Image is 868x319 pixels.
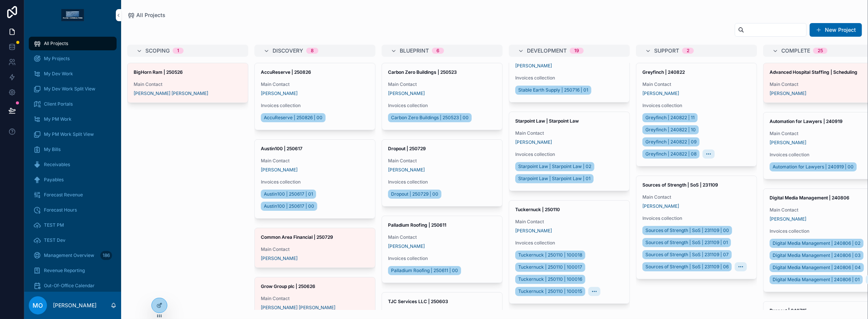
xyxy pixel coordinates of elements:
[100,251,112,260] div: 186
[645,264,729,270] span: Sources of Strength | SoS | 231109 | 06
[388,266,461,275] a: Palladium Roofing | 250611 | 00
[44,283,95,289] span: Out-Of-Office Calendar
[44,101,73,107] span: Client Portals
[177,48,179,54] div: 1
[264,191,313,197] span: Austin100 | 250617 | 01
[273,47,303,54] span: Discovery
[645,115,695,121] span: Greyfinch | 240822 | 11
[127,63,248,103] a: BigHorn Ram | 250526Main Contact[PERSON_NAME] [PERSON_NAME]
[264,115,323,121] span: AccuReserve | 250826 | 00
[515,75,623,81] span: Invoices collection
[388,103,496,109] span: Invoices collection
[645,252,729,258] span: Sources of Strength | SoS | 231109 | 07
[388,190,441,199] a: Dropout | 250729 | 00
[391,191,438,197] span: Dropout | 250729 | 00
[29,143,117,156] a: My Bills
[642,149,700,159] a: Greyfinch | 240822 | 08
[391,268,458,274] span: Palladium Roofing | 250611 | 00
[261,305,335,311] a: [PERSON_NAME] [PERSON_NAME]
[642,215,751,221] span: Invoices collection
[636,63,757,167] a: Greyfinch | 240822Main Contact[PERSON_NAME]Invoices collectionGreyfinch | 240822 | 11Greyfinch | ...
[642,90,679,96] span: [PERSON_NAME]
[770,239,863,248] a: Digital Media Management | 240806 | 02
[770,263,864,272] a: Digital Media Management | 240806 | 04
[515,118,579,124] strong: Starpoint Law | Starpoint Law
[44,40,68,47] span: All Projects
[44,131,94,137] span: My PM Work Split View
[642,103,751,109] span: Invoices collection
[515,139,552,145] a: [PERSON_NAME]
[388,146,426,151] strong: Dropout | 250729
[254,139,376,219] a: Austin100 | 250617Main Contact[PERSON_NAME]Invoices collectionAustin100 | 250617 | 01Austin100 | ...
[527,47,567,54] span: Development
[261,81,369,87] span: Main Contact
[773,277,860,283] span: Digital Media Management | 240806 | 01
[44,237,65,243] span: TEST Dev
[773,252,860,258] span: Digital Media Management | 240806 | 03
[509,35,630,103] a: Stable Earth Supply | 250716Main Contact[PERSON_NAME]Invoices collectionStable Earth Supply | 250...
[388,90,425,96] a: [PERSON_NAME]
[29,203,117,217] a: Forecast Hours
[388,299,448,304] strong: TJC Services LLC | 250603
[44,86,95,92] span: My Dev Work Split View
[770,162,857,171] a: Automation for Lawyers | 240919 | 00
[388,222,446,228] strong: Palladium Roofing | 250611
[29,82,117,96] a: My Dev Work Split View
[388,167,425,173] a: [PERSON_NAME]
[382,63,503,130] a: Carbon Zero Buildings | 250523Main Contact[PERSON_NAME]Invoices collectionCarbon Zero Buildings |...
[388,113,472,122] a: Carbon Zero Buildings | 250523 | 00
[44,116,72,122] span: My PM Work
[261,202,317,211] a: Austin100 | 250617 | 00
[261,90,298,96] a: [PERSON_NAME]
[24,30,121,292] div: scrollable content
[388,243,425,249] a: [PERSON_NAME]
[515,228,552,234] a: [PERSON_NAME]
[29,233,117,247] a: TEST Dev
[134,90,208,96] a: [PERSON_NAME] [PERSON_NAME]
[518,288,582,294] span: Tuckernuck | 250110 | 100015
[29,52,117,65] a: My Projects
[515,130,623,136] span: Main Contact
[261,167,298,173] a: [PERSON_NAME]
[574,48,579,54] div: 19
[400,47,429,54] span: Blueprint
[388,81,496,87] span: Main Contact
[261,283,315,289] strong: Grow Group plc | 250626
[261,113,326,122] a: AccuReserve | 250826 | 00
[509,112,630,191] a: Starpoint Law | Starpoint LawMain Contact[PERSON_NAME]Invoices collectionStarpoint Law | Starpoin...
[44,252,94,258] span: Management Overview
[770,90,806,96] a: [PERSON_NAME]
[770,195,849,201] strong: Digital Media Management | 240806
[254,228,376,268] a: Common Area Financial | 250729Main Contact[PERSON_NAME]
[818,48,823,54] div: 25
[642,203,679,209] a: [PERSON_NAME]
[645,139,697,145] span: Greyfinch | 240822 | 09
[29,249,117,262] a: Management Overview186
[261,255,298,261] a: [PERSON_NAME]
[781,47,810,54] span: Complete
[642,69,685,75] strong: Greyfinch | 240822
[515,263,585,272] a: Tuckernuck | 250110 | 100017
[44,222,64,228] span: TEST PM
[770,140,806,146] span: [PERSON_NAME]
[44,207,77,213] span: Forecast Hours
[645,240,728,246] span: Sources of Strength | SoS | 231109 | 01
[261,234,333,240] strong: Common Area Financial | 250729
[44,162,70,168] span: Receivables
[642,194,751,200] span: Main Contact
[254,277,376,317] a: Grow Group plc | 250626Main Contact[PERSON_NAME] [PERSON_NAME]
[770,216,806,222] a: [PERSON_NAME]
[642,113,698,122] a: Greyfinch | 240822 | 11
[518,176,591,182] span: Starpoint Law | Starpoint Law | 01
[773,265,861,271] span: Digital Media Management | 240806 | 04
[773,240,860,246] span: Digital Media Management | 240806 | 02
[654,47,679,54] span: Support
[44,146,61,152] span: My Bills
[261,179,369,185] span: Invoices collection
[518,252,582,258] span: Tuckernuck | 250110 | 100018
